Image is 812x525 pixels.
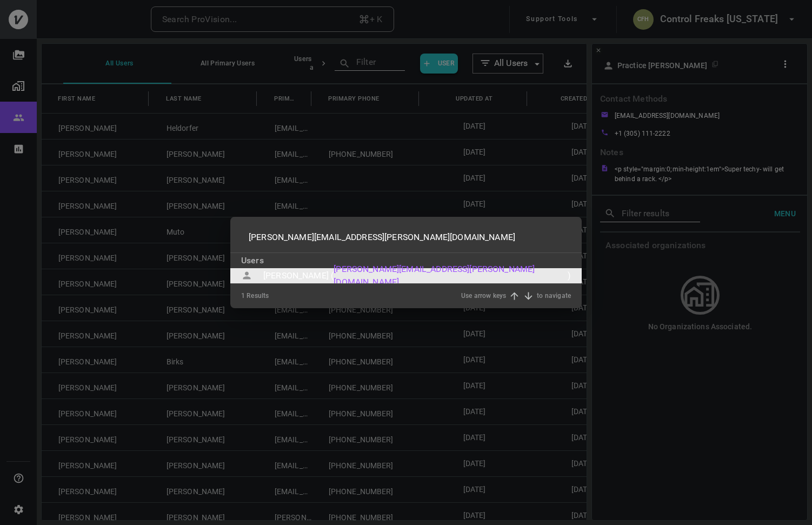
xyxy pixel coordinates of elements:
[334,263,568,289] div: [PERSON_NAME][EMAIL_ADDRESS][PERSON_NAME][DOMAIN_NAME]
[230,253,582,268] div: Users
[568,269,571,282] div: )
[263,269,334,282] div: [PERSON_NAME] (
[241,284,269,308] div: 1 Results
[461,290,506,302] div: Use arrow keys
[537,290,571,302] div: to navigate
[241,222,571,252] input: Search ProVision...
